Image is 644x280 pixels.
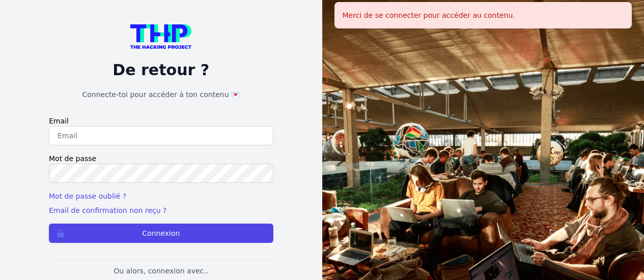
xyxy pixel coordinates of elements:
[49,116,273,126] label: Email
[130,24,191,49] img: logo
[49,61,273,79] p: De retour ?
[49,224,273,243] button: Connexion
[49,89,273,100] h1: Connecte-toi pour accéder à ton contenu 💌
[49,153,273,164] label: Mot de passe
[334,2,632,28] div: Merci de se connecter pour accéder au contenu.
[49,126,273,145] input: Email
[49,206,166,214] a: Email de confirmation non reçu ?
[49,192,126,200] a: Mot de passe oublié ?
[49,266,273,276] p: Ou alors, connexion avec..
